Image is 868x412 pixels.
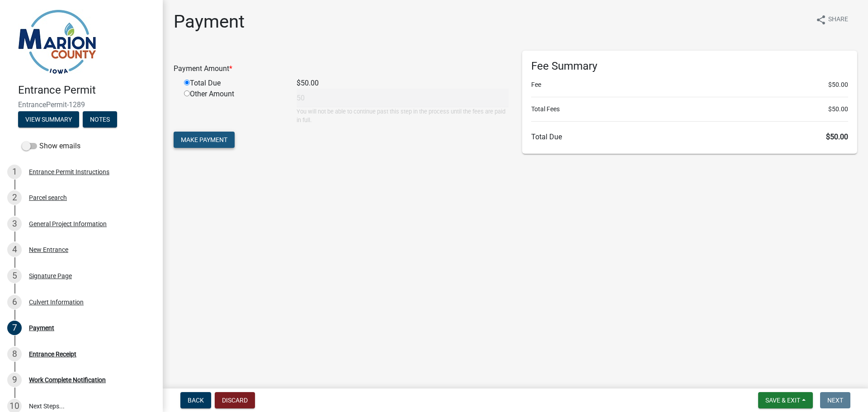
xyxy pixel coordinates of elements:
h6: Fee Summary [531,60,848,73]
button: Back [180,392,211,408]
h1: Payment [174,11,245,33]
div: Entrance Permit Instructions [29,169,109,175]
div: 4 [7,242,22,257]
div: 5 [7,269,22,283]
label: Show emails [22,141,80,152]
img: Marion County, Iowa [18,9,96,74]
div: 7 [7,321,22,335]
div: 1 [7,165,22,179]
div: New Entrance [29,246,68,253]
li: Total Fees [531,104,848,114]
div: 3 [7,217,22,231]
div: $50.00 [290,78,515,89]
span: Make Payment [181,136,227,143]
div: 8 [7,347,22,361]
div: 2 [7,190,22,205]
div: Payment [29,325,54,331]
span: Share [828,14,848,25]
span: Save & Exit [765,397,800,404]
h6: Total Due [531,133,848,141]
div: Other Amount [177,89,290,124]
div: 6 [7,295,22,309]
div: Culvert Information [29,299,84,305]
div: Parcel search [29,194,67,201]
span: $50.00 [828,80,848,90]
button: Make Payment [174,132,235,148]
wm-modal-confirm: Summary [18,116,79,123]
span: $50.00 [826,133,848,141]
i: share [816,14,826,25]
span: EntrancePermit-1289 [18,100,145,109]
div: Work Complete Notification [29,377,106,383]
button: View Summary [18,111,79,128]
button: Discard [215,392,255,408]
li: Fee [531,80,848,90]
div: 9 [7,373,22,387]
wm-modal-confirm: Notes [83,116,117,123]
button: Notes [83,111,117,128]
span: $50.00 [828,104,848,114]
button: Next [820,392,850,408]
button: shareShare [808,11,855,28]
span: Next [827,397,843,404]
div: Signature Page [29,273,72,279]
div: Total Due [177,78,290,89]
button: Save & Exit [758,392,813,408]
span: Back [188,397,204,404]
div: Entrance Receipt [29,351,76,357]
div: Payment Amount [167,63,515,74]
h4: Entrance Permit [18,84,156,97]
div: General Project Information [29,221,107,227]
